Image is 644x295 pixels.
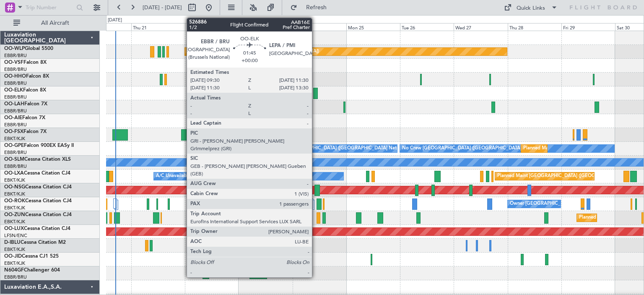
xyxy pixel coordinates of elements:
[510,198,623,210] div: Owner [GEOGRAPHIC_DATA]-[GEOGRAPHIC_DATA]
[4,191,25,197] a: EBKT/KJK
[131,23,185,31] div: Thu 21
[402,142,543,155] div: No Crew [GEOGRAPHIC_DATA] ([GEOGRAPHIC_DATA] National)
[4,163,27,170] a: EBBR/BRU
[4,240,21,245] span: D-IBLU
[4,226,24,231] span: OO-LUX
[4,52,27,59] a: EBBR/BRU
[4,212,72,217] a: OO-ZUNCessna Citation CJ4
[561,23,615,31] div: Fri 29
[4,268,60,273] a: N604GFChallenger 604
[293,23,346,31] div: Sun 24
[4,143,74,148] a: OO-GPEFalcon 900EX EASy II
[4,219,25,225] a: EBKT/KJK
[4,102,24,107] span: OO-LAH
[4,185,72,190] a: OO-NSGCessna Citation CJ4
[4,129,23,134] span: OO-FSX
[400,23,454,31] div: Tue 26
[4,157,71,162] a: OO-SLMCessna Citation XLS
[4,185,25,190] span: OO-NSG
[4,268,24,273] span: N604GF
[4,46,53,51] a: OO-WLPGlobal 5500
[4,240,66,245] a: D-IBLUCessna Citation M2
[4,115,22,120] span: OO-AIE
[4,46,25,51] span: OO-WLP
[4,102,47,107] a: OO-LAHFalcon 7X
[299,5,334,10] span: Refresh
[454,23,507,31] div: Wed 27
[500,1,562,14] button: Quick Links
[4,143,24,148] span: OO-GPE
[4,198,25,204] span: OO-ROK
[4,122,27,128] a: EBBR/BRU
[4,254,59,259] a: OO-JIDCessna CJ1 525
[187,45,319,58] div: Planned Maint [GEOGRAPHIC_DATA] ([GEOGRAPHIC_DATA])
[4,226,70,231] a: OO-LUXCessna Citation CJ4
[26,1,74,14] input: Trip Number
[286,1,337,14] button: Refresh
[4,94,27,100] a: EBBR/BRU
[185,23,239,31] div: Fri 22
[4,74,49,79] a: OO-HHOFalcon 8X
[508,23,561,31] div: Thu 28
[4,66,27,73] a: EBBR/BRU
[4,260,25,266] a: EBKT/KJK
[4,177,25,183] a: EBKT/KJK
[4,60,23,65] span: OO-VSF
[156,170,312,183] div: A/C Unavailable [GEOGRAPHIC_DATA] ([GEOGRAPHIC_DATA] National)
[4,108,27,114] a: EBBR/BRU
[22,20,88,26] span: All Aircraft
[4,136,25,142] a: EBKT/KJK
[4,157,24,162] span: OO-SLM
[108,17,122,24] div: [DATE]
[4,198,72,204] a: OO-ROKCessna Citation CJ4
[4,232,27,239] a: LFSN/ENC
[4,246,25,253] a: EBKT/KJK
[4,60,47,65] a: OO-VSFFalcon 8X
[4,74,26,79] span: OO-HHO
[4,88,23,93] span: OO-ELK
[4,171,24,176] span: OO-LXA
[4,205,25,211] a: EBKT/KJK
[4,212,25,217] span: OO-ZUN
[4,115,45,120] a: OO-AIEFalcon 7X
[4,254,22,259] span: OO-JID
[4,274,27,280] a: EBBR/BRU
[239,23,292,31] div: Sat 23
[4,129,47,134] a: OO-FSXFalcon 7X
[4,149,27,156] a: EBBR/BRU
[346,23,400,31] div: Mon 25
[4,88,46,93] a: OO-ELKFalcon 8X
[517,4,545,13] div: Quick Links
[143,4,182,11] span: [DATE] - [DATE]
[268,142,408,155] div: No Crew [GEOGRAPHIC_DATA] ([GEOGRAPHIC_DATA] National)
[4,171,70,176] a: OO-LXACessna Citation CJ4
[4,80,27,86] a: EBBR/BRU
[9,16,91,30] button: All Aircraft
